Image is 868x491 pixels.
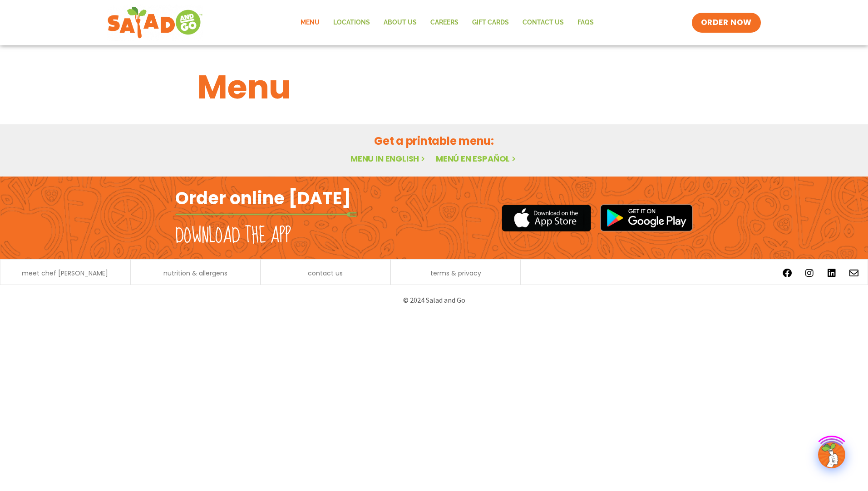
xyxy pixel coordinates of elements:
[175,187,351,209] h2: Order online [DATE]
[430,270,481,276] a: terms & privacy
[180,294,688,306] p: © 2024 Salad and Go
[502,203,591,233] img: appstore
[571,12,601,33] a: FAQs
[516,12,571,33] a: Contact Us
[465,12,516,33] a: GIFT CARDS
[175,212,357,217] img: fork
[350,153,427,164] a: Menu in English
[175,223,291,249] h2: Download the app
[692,13,761,33] a: ORDER NOW
[701,17,752,28] span: ORDER NOW
[197,133,671,149] h2: Get a printable menu:
[600,204,693,231] img: google_play
[294,12,326,33] a: Menu
[377,12,424,33] a: About Us
[326,12,377,33] a: Locations
[424,12,465,33] a: Careers
[163,270,227,276] a: nutrition & allergens
[436,153,518,164] a: Menú en español
[308,270,343,276] a: contact us
[107,5,203,41] img: new-SAG-logo-768×292
[197,63,671,112] h1: Menu
[22,270,108,276] a: meet chef [PERSON_NAME]
[294,12,601,33] nav: Menu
